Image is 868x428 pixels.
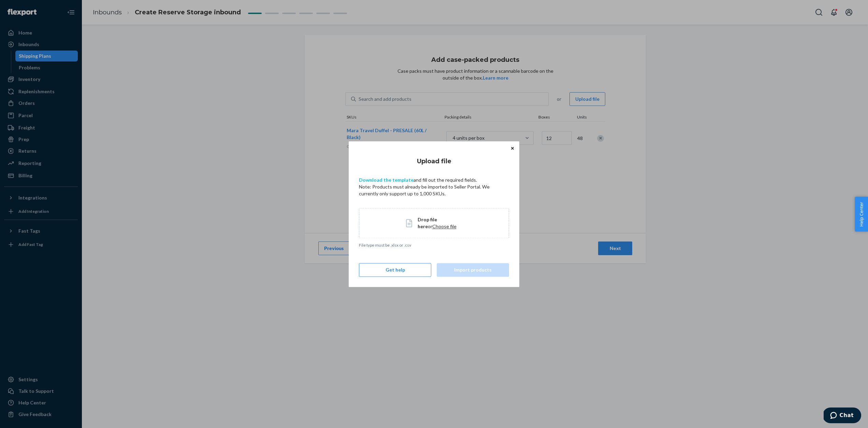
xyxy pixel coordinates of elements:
span: Drop file here [418,217,437,229]
span: Chat [16,5,30,11]
a: Download the template [359,177,414,183]
button: Get help [359,263,431,277]
button: Import products [437,263,509,277]
h4: Upload file [359,157,509,166]
span: or [428,223,432,229]
p: Note: Products must already be imported to Seller Portal. We currently only support up to 1,000 S... [359,183,509,197]
p: and fill out the required fields. [359,177,509,183]
p: File type must be .xlsx or .csv [359,242,509,248]
button: Close [509,144,516,152]
span: Choose file [432,223,457,229]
